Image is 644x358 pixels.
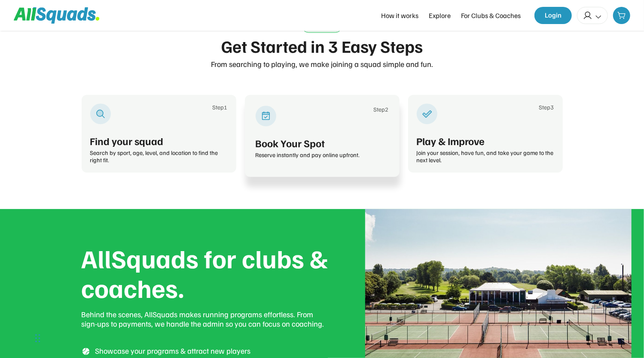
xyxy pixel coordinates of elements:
div: AllSquads for clubs & coaches. [82,243,331,303]
div: Showcase your programs & attract new players [95,346,331,356]
div: Reserve instantly and pay online upfront. [256,151,389,159]
div: Search by sport, age, level, and location to find the right fit. [90,149,228,164]
div: Step2 [374,106,389,113]
button: Login [534,7,572,24]
div: How it works [381,10,418,21]
div: Get Started in 3 Easy Steps [221,36,423,56]
div: Explore [429,10,451,21]
div: Step1 [213,103,228,111]
div: Step3 [539,103,554,111]
div: Join your session, have fun, and take your game to the next level. [417,149,554,164]
div: For Clubs & Coaches [461,10,521,21]
div: From searching to playing, we make joining a squad simple and fun. [82,59,563,69]
div: Find your squad [90,134,228,147]
div: Behind the scenes, AllSquads makes running programs effortless. From sign-ups to payments, we han... [82,309,331,329]
div: Book Your Spot [256,137,389,149]
div: Play & Improve [417,134,554,147]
